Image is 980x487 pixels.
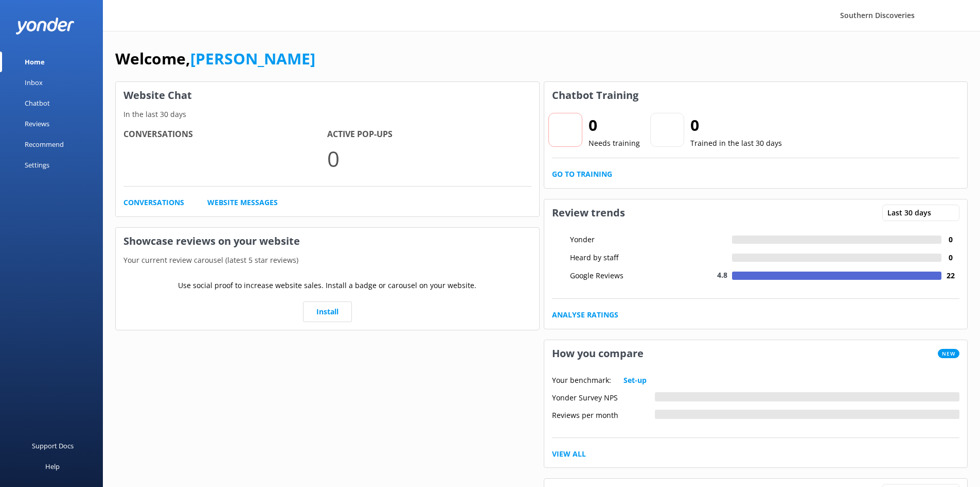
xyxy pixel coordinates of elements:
[116,82,539,109] h3: Website Chat
[544,199,633,226] h3: Review trends
[567,234,660,245] div: Yonder
[552,375,611,386] p: Your benchmark:
[116,255,539,266] p: Your current review carousel (latest 5 star reviews)
[941,270,959,281] h4: 22
[938,349,959,358] span: New
[116,228,539,255] h3: Showcase reviews on your website
[552,448,586,460] a: View All
[690,113,782,138] h2: 0
[552,410,655,419] div: Reviews per month
[25,155,49,175] div: Settings
[123,128,327,141] h4: Conversations
[25,52,45,72] div: Home
[887,207,937,219] span: Last 30 days
[567,270,660,281] div: Google Reviews
[15,18,75,35] img: yonder-white-logo.png
[32,435,74,456] div: Support Docs
[25,134,64,155] div: Recommend
[25,113,49,134] div: Reviews
[327,141,531,176] p: 0
[941,252,959,263] h4: 0
[717,270,727,280] span: 4.8
[690,138,782,149] p: Trained in the last 30 days
[552,169,612,180] a: Go to Training
[25,93,50,113] div: Chatbot
[116,109,539,120] p: In the last 30 days
[623,375,647,386] a: Set-up
[327,128,531,141] h4: Active Pop-ups
[303,301,352,322] a: Install
[45,456,60,477] div: Help
[552,309,618,321] a: Analyse Ratings
[941,234,959,245] h4: 0
[544,82,646,109] h3: Chatbot Training
[123,197,184,208] a: Conversations
[178,280,476,291] p: Use social proof to increase website sales. Install a badge or carousel on your website.
[544,340,651,367] h3: How you compare
[190,48,315,69] a: [PERSON_NAME]
[25,72,43,93] div: Inbox
[552,392,655,401] div: Yonder Survey NPS
[115,46,315,71] h1: Welcome,
[567,252,660,263] div: Heard by staff
[207,197,278,208] a: Website Messages
[589,138,640,149] p: Needs training
[589,113,640,138] h2: 0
